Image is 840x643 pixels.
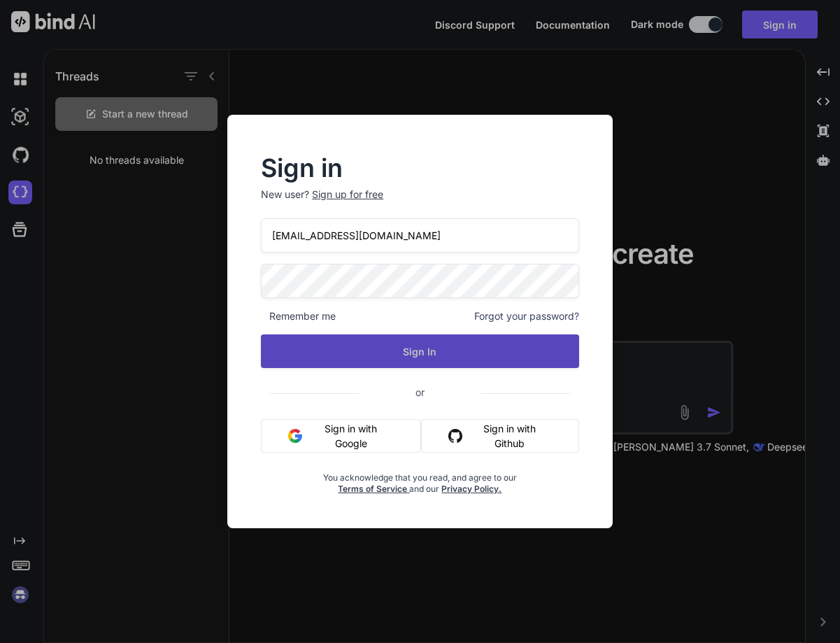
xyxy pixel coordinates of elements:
button: Sign In [261,334,578,368]
a: Privacy Policy. [441,483,501,494]
img: google [288,429,302,443]
button: Sign in with Github [421,419,579,453]
span: or [360,375,480,409]
span: Remember me [261,309,336,323]
div: You acknowledge that you read, and agree to our and our [314,464,526,495]
a: Terms of Service [338,483,409,494]
h2: Sign in [261,157,578,179]
div: Sign up for free [312,188,383,202]
p: New user? [261,188,578,218]
span: Forgot your password? [474,309,579,323]
img: github [448,429,462,443]
input: Login or Email [261,218,578,253]
button: Sign in with Google [261,419,421,453]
